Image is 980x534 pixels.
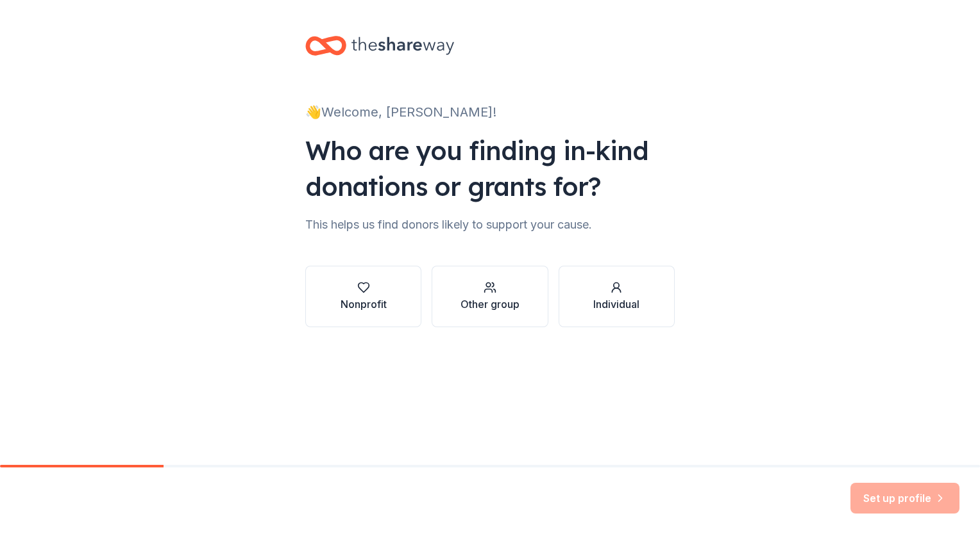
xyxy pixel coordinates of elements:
div: Other group [460,296,520,312]
div: Individual [593,296,639,312]
button: Individual [559,266,675,327]
div: Nonprofit [341,296,387,312]
button: Other group [432,266,548,327]
div: 👋 Welcome, [PERSON_NAME]! [305,102,675,122]
button: Nonprofit [305,266,421,327]
div: This helps us find donors likely to support your cause. [305,214,675,235]
div: Who are you finding in-kind donations or grants for? [305,133,675,204]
